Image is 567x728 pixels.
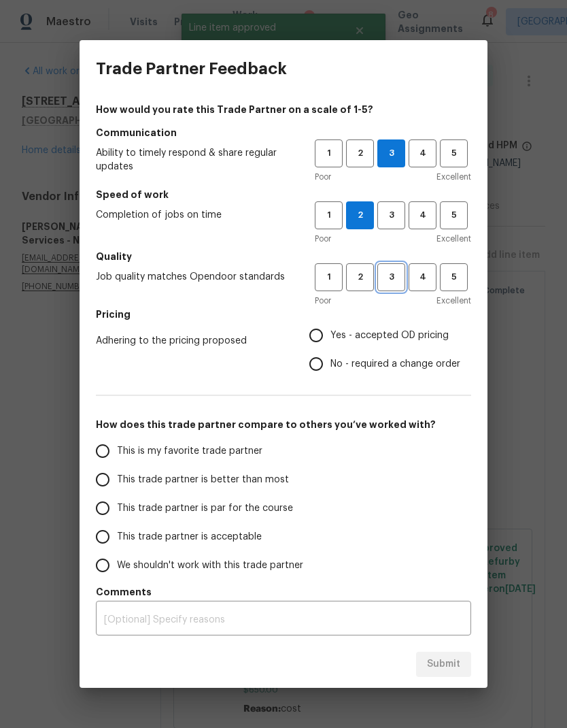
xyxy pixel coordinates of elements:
[96,188,471,201] h5: Speed of work
[347,208,373,223] span: 2
[316,146,341,161] span: 1
[441,269,466,285] span: 5
[440,201,468,229] button: 5
[440,139,468,167] button: 5
[96,250,471,263] h5: Quality
[117,530,262,544] span: This trade partner is acceptable
[96,418,471,431] h5: How does this trade partner compare to others you’ve worked with?
[330,357,460,371] span: No - required a change order
[315,294,331,308] span: Poor
[410,146,435,161] span: 4
[377,139,405,167] button: 3
[410,269,435,285] span: 4
[315,201,343,229] button: 1
[409,263,436,291] button: 4
[96,308,471,321] h5: Pricing
[96,146,293,173] span: Ability to timely respond & share regular updates
[378,146,405,161] span: 3
[117,559,303,573] span: We shouldn't work with this trade partner
[441,208,466,223] span: 5
[409,201,436,229] button: 4
[96,437,471,580] div: How does this trade partner compare to others you’ve worked with?
[410,208,435,223] span: 4
[96,585,471,599] h5: Comments
[96,103,471,116] h4: How would you rate this Trade Partner on a scale of 1-5?
[377,201,405,229] button: 3
[117,444,262,459] span: This is my favorite trade partner
[315,263,343,291] button: 1
[436,232,471,246] span: Excellent
[377,263,405,291] button: 3
[315,170,331,184] span: Poor
[117,473,289,487] span: This trade partner is better than most
[440,263,468,291] button: 5
[96,126,471,139] h5: Communication
[315,232,331,246] span: Poor
[379,269,404,285] span: 3
[346,263,374,291] button: 2
[436,294,471,308] span: Excellent
[409,139,436,167] button: 4
[346,201,374,229] button: 2
[347,146,373,161] span: 2
[436,170,471,184] span: Excellent
[316,269,341,285] span: 1
[346,139,374,167] button: 2
[330,329,449,343] span: Yes - accepted OD pricing
[96,208,293,222] span: Completion of jobs on time
[96,334,288,348] span: Adhering to the pricing proposed
[316,208,341,223] span: 1
[347,269,373,285] span: 2
[315,139,343,167] button: 1
[309,321,471,378] div: Pricing
[96,270,293,284] span: Job quality matches Opendoor standards
[379,208,404,223] span: 3
[117,501,293,516] span: This trade partner is par for the course
[96,59,287,78] h3: Trade Partner Feedback
[441,146,466,161] span: 5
